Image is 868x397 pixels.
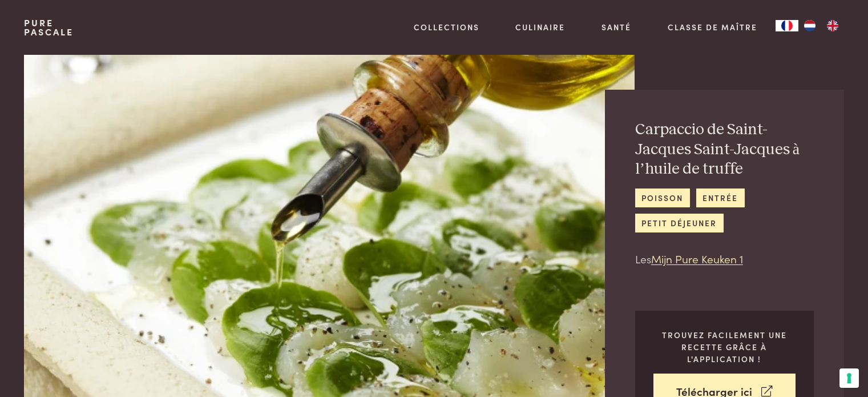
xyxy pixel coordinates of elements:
[635,214,724,232] a: petit déjeuner
[635,189,690,207] a: poisson
[668,21,757,33] a: Classe de maître
[776,20,798,31] div: Language
[798,20,844,31] ul: Language list
[515,21,565,33] a: Culinaire
[776,20,844,31] aside: Language selected: Français
[821,20,844,31] a: EN
[414,21,479,33] a: Collections
[601,21,631,33] a: Santé
[839,368,859,388] button: Vos préférences en matière de consentement pour les technologies de suivi
[651,251,743,266] a: Mijn Pure Keuken 1
[696,189,745,207] a: entrée
[798,20,821,31] a: NL
[653,329,796,364] p: Trouvez facilement une recette grâce à l'application !
[24,18,74,37] a: PurePascale
[776,20,798,31] a: FR
[635,120,814,179] h2: Carpaccio de Saint-Jacques Saint-Jacques à l’huile de truffe
[635,251,814,267] p: Les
